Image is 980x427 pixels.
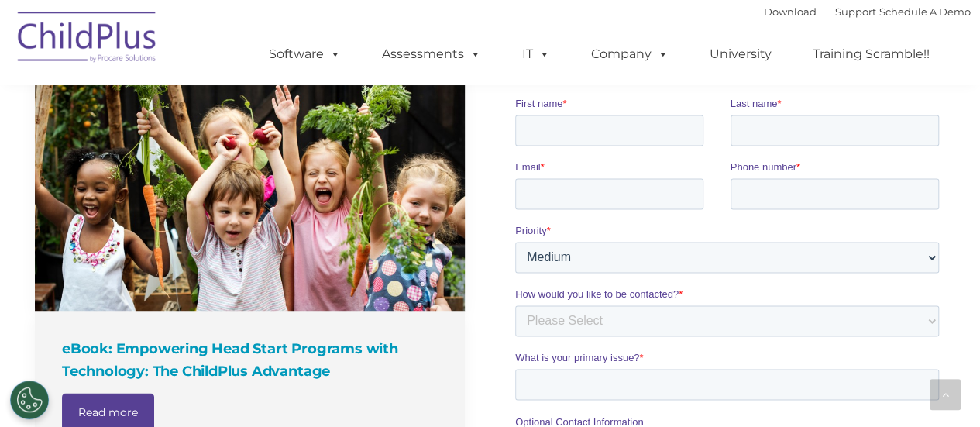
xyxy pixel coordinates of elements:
[835,5,876,18] a: Support
[35,69,465,311] a: eBook: Empowering Head Start Programs with Technology: The ChildPlus Advantage
[576,39,684,70] a: Company
[764,5,971,18] font: |
[253,39,356,70] a: Software
[62,338,442,381] h4: eBook: Empowering Head Start Programs with Technology: The ChildPlus Advantage
[764,5,817,18] a: Download
[366,39,497,70] a: Assessments
[10,1,165,78] img: ChildPlus by Procare Solutions
[879,5,971,18] a: Schedule A Demo
[507,39,566,70] a: IT
[797,39,945,70] a: Training Scramble!!
[694,39,787,70] a: University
